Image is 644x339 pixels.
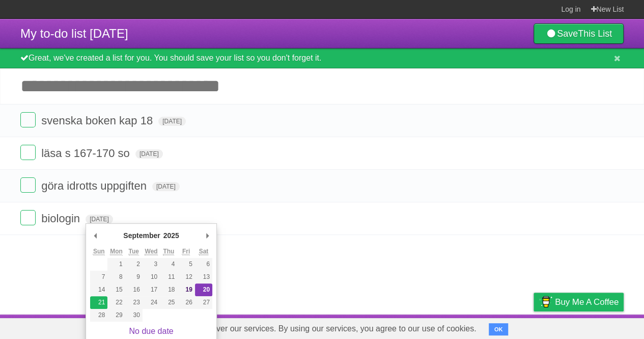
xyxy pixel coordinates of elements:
[202,228,212,243] button: Next Month
[195,271,212,283] button: 13
[107,258,125,271] button: 1
[41,212,82,225] span: biologin
[90,283,107,296] button: 14
[195,258,212,271] button: 6
[177,258,194,271] button: 5
[143,283,160,296] button: 17
[20,112,36,127] label: Done
[177,283,194,296] button: 19
[489,323,509,335] button: OK
[110,248,123,255] abbr: Monday
[559,317,624,336] a: Suggest a feature
[398,317,419,336] a: About
[129,248,139,255] abbr: Tuesday
[93,248,105,255] abbr: Sunday
[125,309,143,322] button: 30
[90,228,100,243] button: Previous Month
[534,23,624,44] a: SaveThis List
[177,271,194,283] button: 12
[86,215,113,224] span: [DATE]
[107,271,125,283] button: 8
[107,296,125,309] button: 22
[20,145,36,160] label: Done
[486,317,508,336] a: Terms
[125,258,143,271] button: 2
[520,317,547,336] a: Privacy
[133,319,487,339] span: Cookies help us deliver our services. By using our services, you agree to our use of cookies.
[578,29,612,39] b: This List
[152,182,180,191] span: [DATE]
[432,317,473,336] a: Developers
[160,271,177,283] button: 11
[90,309,107,322] button: 28
[162,228,181,243] div: 2025
[182,248,190,255] abbr: Friday
[160,296,177,309] button: 25
[143,271,160,283] button: 10
[195,296,212,309] button: 27
[199,248,209,255] abbr: Saturday
[129,327,173,335] a: No due date
[143,296,160,309] button: 24
[122,228,161,243] div: September
[163,248,174,255] abbr: Thursday
[90,296,107,309] button: 21
[534,293,624,311] a: Buy me a coffee
[41,147,132,160] span: läsa s 167-170 so
[125,271,143,283] button: 9
[195,283,212,296] button: 20
[20,210,36,225] label: Done
[125,283,143,296] button: 16
[143,258,160,271] button: 3
[41,114,155,127] span: svenska boken kap 18
[539,293,552,310] img: Buy me a coffee
[125,296,143,309] button: 23
[555,293,619,311] span: Buy me a coffee
[160,258,177,271] button: 4
[177,296,194,309] button: 26
[20,27,128,40] span: My to-do list [DATE]
[107,283,125,296] button: 15
[20,177,36,193] label: Done
[135,149,163,159] span: [DATE]
[41,179,149,192] span: göra idrotts uppgiften
[107,309,125,322] button: 29
[160,283,177,296] button: 18
[90,271,107,283] button: 7
[145,248,157,255] abbr: Wednesday
[158,117,186,126] span: [DATE]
